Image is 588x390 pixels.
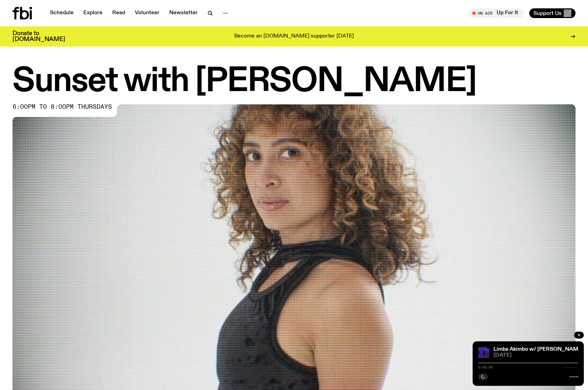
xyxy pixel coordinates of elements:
h1: Sunset with [PERSON_NAME] [13,66,575,97]
span: 0:00:00 [478,366,493,369]
span: -:--:-- [564,366,578,369]
span: [DATE] [493,353,578,358]
button: Support Us [529,8,575,18]
a: Volunteer [131,8,164,18]
p: Become an [DOMAIN_NAME] supporter [DATE] [234,33,354,40]
span: Support Us [533,10,562,16]
a: Explore [79,8,107,18]
a: Read [108,8,129,18]
span: 6:00pm to 8:00pm thursdays [13,104,112,110]
h3: Donate to [DOMAIN_NAME] [13,31,65,42]
button: On AirUp For It [469,8,524,18]
a: Newsletter [165,8,202,18]
a: Limbs Akimbo w/ [PERSON_NAME] [493,347,583,352]
a: Schedule [46,8,78,18]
